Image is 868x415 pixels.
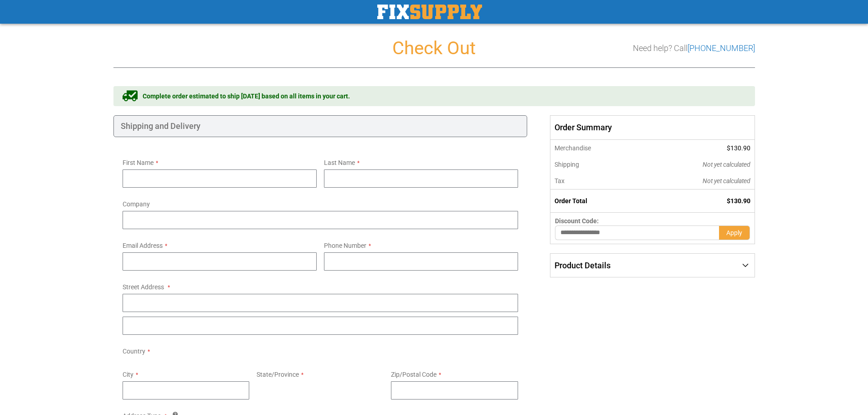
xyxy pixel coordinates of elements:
h3: Need help? Call [633,44,755,53]
span: Apply [726,229,742,236]
th: Tax [550,173,641,190]
span: Zip/Postal Code [391,371,437,378]
a: [PHONE_NUMBER] [688,43,755,53]
button: Apply [719,225,750,240]
span: Discount Code: [555,217,599,225]
span: Shipping [555,161,579,168]
span: Street Address [123,283,164,291]
span: State/Province [257,371,299,378]
span: Complete order estimated to ship [DATE] based on all items in your cart. [143,92,350,101]
span: $130.90 [727,144,750,152]
th: Merchandise [550,140,641,156]
strong: Order Total [555,197,587,205]
span: City [123,371,134,378]
span: Order Summary [550,115,755,140]
span: Company [123,200,150,208]
span: $130.90 [727,197,750,205]
span: Last Name [324,159,355,166]
span: Product Details [555,261,611,270]
span: Email Address [123,242,163,249]
a: store logo [377,5,482,19]
span: First Name [123,159,154,166]
img: Fix Industrial Supply [377,5,482,19]
span: Phone Number [324,242,366,249]
span: Not yet calculated [703,161,750,168]
h1: Check Out [113,38,755,58]
div: Shipping and Delivery [113,115,528,137]
span: Country [123,348,145,355]
span: Not yet calculated [703,177,750,184]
